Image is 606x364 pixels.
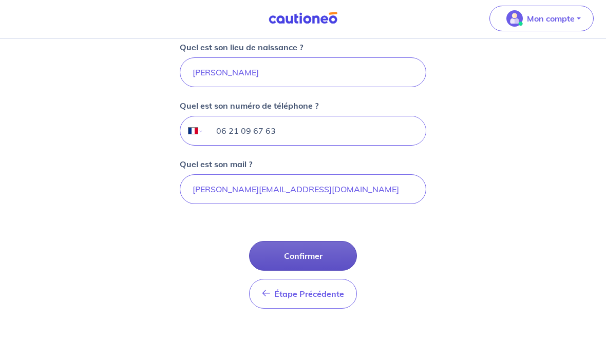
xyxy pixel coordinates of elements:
input: mail@mail.com [180,176,426,206]
input: Paris [180,59,426,89]
button: illu_account_valid_menu.svgMon compte [489,8,594,33]
img: Cautioneo [264,14,342,27]
input: 0606060606 [204,118,426,147]
button: Étape Précédente [249,281,357,311]
p: Mon compte [527,14,575,27]
span: Étape Précédente [274,291,344,301]
p: Quel est son numéro de téléphone ? [180,102,318,114]
img: illu_account_valid_menu.svg [506,12,523,29]
p: Quel est son mail ? [180,160,252,172]
button: Confirmer [249,243,357,273]
p: Quel est son lieu de naissance ? [180,43,303,55]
